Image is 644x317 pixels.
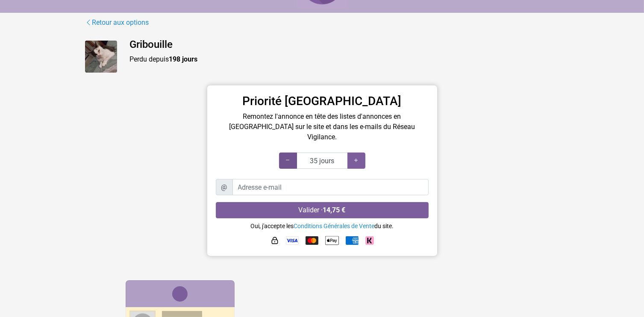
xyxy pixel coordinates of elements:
[216,202,429,218] button: Valider ·14,75 €
[294,223,374,229] a: Conditions Générales de Vente
[130,38,559,51] h4: Gribouille
[232,179,429,195] input: Adresse e-mail
[216,112,429,142] p: Remontez l'annonce en tête des listes d'annonces en [GEOGRAPHIC_DATA] sur le site et dans les e-m...
[365,236,374,245] img: Klarna
[346,236,359,245] img: American Express
[169,55,198,63] strong: 198 jours
[250,223,394,229] small: Oui, j'accepte les du site.
[85,17,150,28] a: Retour aux options
[286,236,299,245] img: Visa
[216,94,429,109] h3: Priorité [GEOGRAPHIC_DATA]
[130,54,559,65] p: Perdu depuis
[306,236,318,245] img: Mastercard
[271,236,279,245] img: HTTPS : paiement sécurisé
[216,179,233,195] span: @
[323,206,346,214] strong: 14,75 €
[325,234,339,247] img: Apple Pay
